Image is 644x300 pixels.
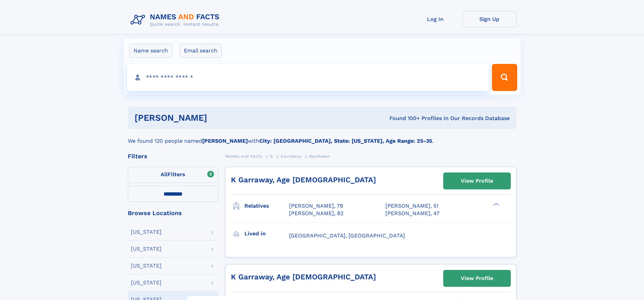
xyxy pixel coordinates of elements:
[161,171,168,178] span: All
[244,228,289,239] h3: Lived in
[281,152,301,160] a: Garraway
[135,114,299,122] h1: [PERSON_NAME]
[444,270,510,286] a: View Profile
[385,202,438,210] a: [PERSON_NAME], 51
[289,210,343,217] a: [PERSON_NAME], 82
[129,44,172,58] label: Name search
[225,152,262,160] a: Names and Facts
[244,200,289,212] h3: Relatives
[128,167,218,183] label: Filters
[128,11,225,29] img: Logo Names and Facts
[492,64,517,91] button: Search Button
[444,173,510,189] a: View Profile
[462,11,517,27] a: Sign Up
[461,271,493,286] div: View Profile
[289,232,405,239] span: [GEOGRAPHIC_DATA], [GEOGRAPHIC_DATA]
[231,176,376,184] a: K Garraway, Age [DEMOGRAPHIC_DATA]
[127,64,489,91] input: search input
[281,154,301,159] span: Garraway
[128,210,218,216] div: Browse Locations
[128,153,218,159] div: Filters
[492,202,500,207] div: ❯
[131,229,162,235] div: [US_STATE]
[259,138,432,144] b: City: [GEOGRAPHIC_DATA], State: [US_STATE], Age Range: 25-35
[298,115,510,122] div: Found 100+ Profiles In Our Records Database
[180,44,222,58] label: Email search
[131,280,162,285] div: [US_STATE]
[309,154,330,159] span: Keyshawn
[128,129,517,145] div: We found 120 people named with .
[202,138,248,144] b: [PERSON_NAME]
[131,246,162,252] div: [US_STATE]
[461,173,493,189] div: View Profile
[270,152,273,160] a: G
[131,263,162,269] div: [US_STATE]
[289,202,343,210] a: [PERSON_NAME], 79
[385,210,439,217] a: [PERSON_NAME], 47
[270,154,273,159] span: G
[408,11,462,27] a: Log In
[231,273,376,281] a: K Garraway, Age [DEMOGRAPHIC_DATA]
